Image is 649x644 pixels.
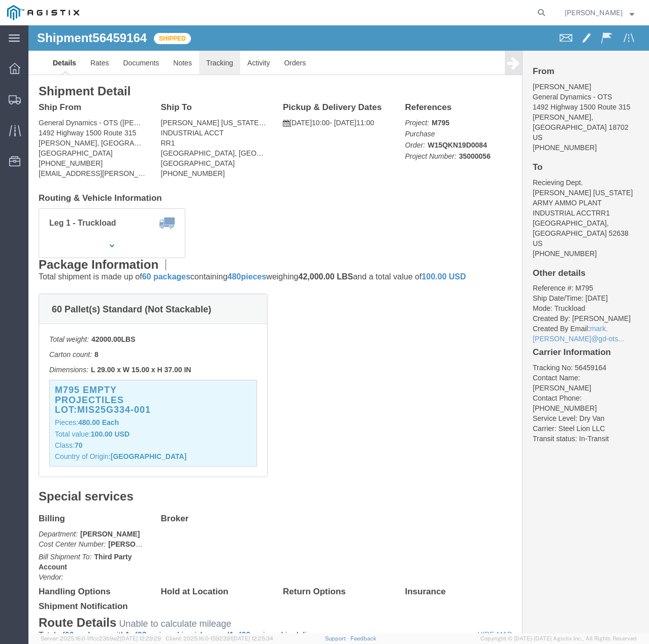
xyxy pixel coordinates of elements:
span: Copyright © [DATE]-[DATE] Agistix Inc., All Rights Reserved [480,634,637,643]
button: [PERSON_NAME] [564,7,635,19]
span: Client: 2025.16.0-1592391 [166,635,273,641]
span: Server: 2025.16.0-1ffcc23b9e2 [41,635,161,641]
span: [DATE] 12:29:29 [120,635,161,641]
iframe: FS Legacy Container [28,25,649,633]
img: logo [7,5,79,20]
span: Eric Timmerman [565,7,623,18]
a: Support [325,635,350,641]
span: [DATE] 12:25:34 [232,635,273,641]
a: Feedback [350,635,376,641]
